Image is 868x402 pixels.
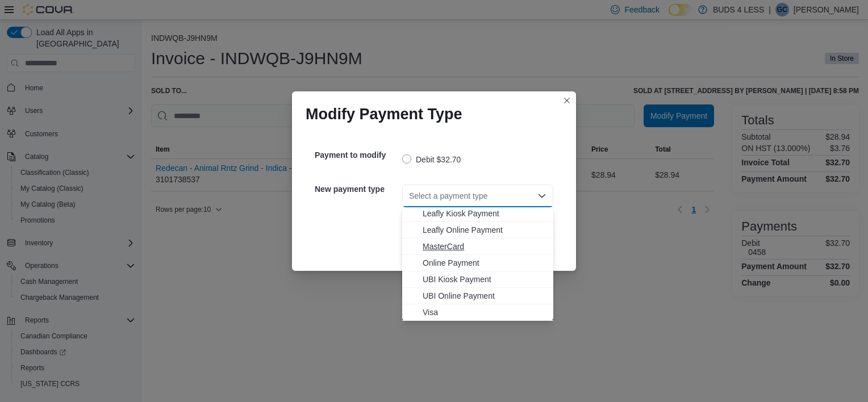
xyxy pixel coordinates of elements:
button: UBI Online Payment [402,288,553,304]
span: MasterCard [423,241,546,252]
span: Leafly Online Payment [423,224,546,236]
h5: New payment type [315,178,400,200]
span: Leafly Kiosk Payment [423,208,546,219]
input: Accessible screen reader label [409,189,410,203]
button: Leafly Online Payment [402,222,553,238]
button: Closes this modal window [560,94,574,107]
span: UBI Online Payment [423,290,546,301]
label: Debit $32.70 [402,153,461,166]
button: MasterCard [402,238,553,255]
button: Visa [402,304,553,321]
span: UBI Kiosk Payment [423,274,546,285]
span: Online Payment [423,257,546,269]
button: UBI Kiosk Payment [402,271,553,288]
button: Leafly Kiosk Payment [402,206,553,222]
h1: Modify Payment Type [306,105,462,123]
button: Close list of options [537,191,546,200]
span: Visa [423,307,546,318]
h5: Payment to modify [315,144,400,166]
button: Online Payment [402,255,553,271]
